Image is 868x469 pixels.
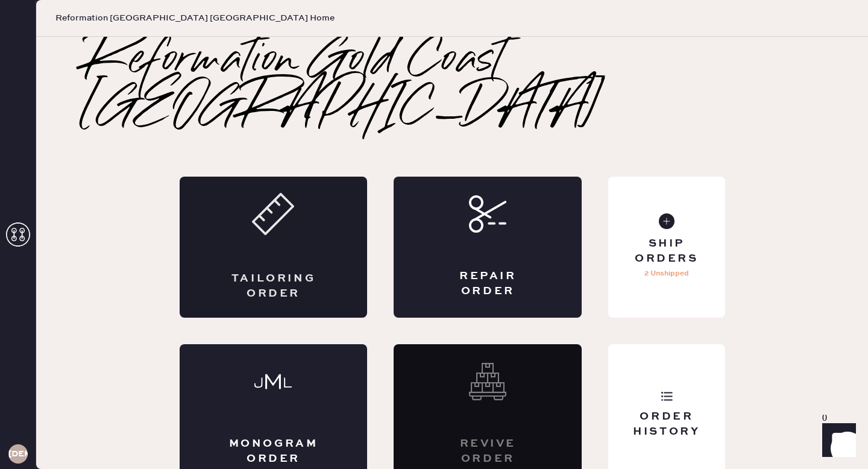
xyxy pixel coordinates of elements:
div: Repair Order [442,269,533,299]
h3: [DEMOGRAPHIC_DATA] [8,450,28,458]
iframe: Front Chat [811,415,863,467]
div: Monogram Order [228,436,319,467]
div: Ship Orders [618,236,715,266]
h2: Reformation Gold Coast [GEOGRAPHIC_DATA] [84,37,820,133]
span: Reformation [GEOGRAPHIC_DATA] [GEOGRAPHIC_DATA] Home [55,12,335,24]
p: 2 Unshipped [644,266,689,281]
div: Order History [618,409,715,439]
div: Revive order [442,436,533,467]
div: Tailoring Order [228,271,319,301]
